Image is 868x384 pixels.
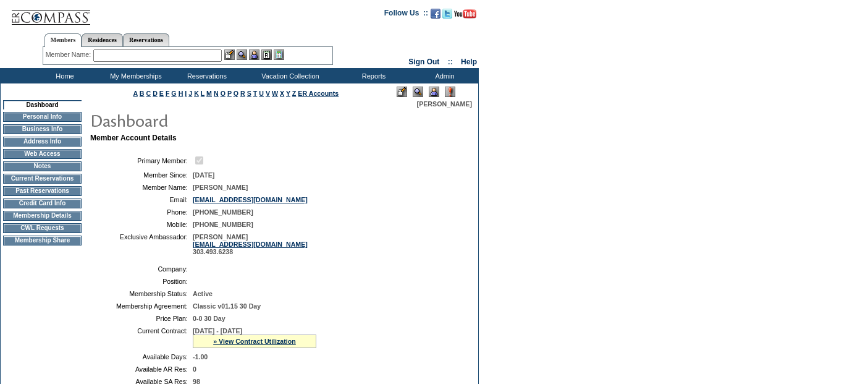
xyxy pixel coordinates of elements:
[193,196,308,203] a: [EMAIL_ADDRESS][DOMAIN_NAME]
[3,112,82,122] td: Personal Info
[193,221,253,228] span: [PHONE_NUMBER]
[193,353,208,361] span: -1.00
[431,9,440,19] img: Become our fan on Facebook
[3,161,82,171] td: Notes
[213,338,296,345] a: » View Contract Utilization
[146,90,151,97] a: C
[249,49,259,60] img: Impersonate
[240,90,245,97] a: R
[224,49,235,60] img: b_edit.gif
[3,174,82,184] td: Current Reservations
[247,90,251,97] a: S
[95,221,188,228] td: Mobile:
[193,184,248,191] span: [PERSON_NAME]
[408,68,479,83] td: Admin
[261,49,272,60] img: Reservations
[44,33,82,47] a: Members
[413,87,423,97] img: View Mode
[193,327,242,335] span: [DATE] - [DATE]
[193,315,225,322] span: 0-0 30 Day
[193,171,214,179] span: [DATE]
[3,137,82,147] td: Address Info
[46,49,93,60] div: Member Name:
[193,365,196,373] span: 0
[206,90,212,97] a: M
[461,58,477,66] a: Help
[193,302,261,310] span: Classic v01.15 30 Day
[429,87,439,97] img: Impersonate
[28,68,99,83] td: Home
[95,302,188,310] td: Membership Agreement:
[99,68,170,83] td: My Memberships
[3,124,82,134] td: Business Info
[95,184,188,191] td: Member Name:
[95,155,188,166] td: Primary Member:
[234,90,238,97] a: Q
[193,208,253,216] span: [PHONE_NUMBER]
[82,33,123,46] a: Residences
[442,12,452,20] a: Follow us on Twitter
[448,58,453,66] span: ::
[431,12,440,20] a: Become our fan on Facebook
[170,68,241,83] td: Reservations
[384,7,428,22] td: Follow Us ::
[185,90,187,97] a: I
[3,223,82,233] td: CWL Requests
[123,33,169,46] a: Reservations
[193,290,213,297] span: Active
[179,90,183,97] a: H
[253,90,258,97] a: T
[201,90,204,97] a: L
[272,90,278,97] a: W
[95,278,188,285] td: Position:
[259,90,264,97] a: U
[95,365,188,373] td: Available AR Res:
[266,90,270,97] a: V
[397,87,407,97] img: Edit Mode
[214,90,219,97] a: N
[417,100,472,108] span: [PERSON_NAME]
[3,198,82,208] td: Credit Card Info
[133,90,138,97] a: A
[3,100,82,109] td: Dashboard
[159,90,164,97] a: E
[95,233,188,255] td: Exclusive Ambassador:
[95,315,188,322] td: Price Plan:
[166,90,170,97] a: F
[95,353,188,361] td: Available Days:
[454,12,476,20] a: Subscribe to our YouTube Channel
[292,90,297,97] a: Z
[280,90,284,97] a: X
[171,90,176,97] a: G
[90,134,177,142] b: Member Account Details
[90,108,337,132] img: pgTtlDashboard.gif
[221,90,225,97] a: O
[95,196,188,203] td: Email:
[95,327,188,348] td: Current Contract:
[454,9,476,19] img: Subscribe to our YouTube Channel
[337,68,408,83] td: Reports
[95,208,188,216] td: Phone:
[153,90,158,97] a: D
[237,49,247,60] img: View
[95,290,188,297] td: Membership Status:
[194,90,199,97] a: K
[188,90,192,97] a: J
[95,265,188,273] td: Company:
[445,87,455,97] img: Log Concern/Member Elevation
[274,49,284,60] img: b_calculator.gif
[3,186,82,196] td: Past Reservations
[298,90,339,97] a: ER Accounts
[227,90,232,97] a: P
[286,90,290,97] a: Y
[95,171,188,179] td: Member Since:
[408,58,439,66] a: Sign Out
[140,90,145,97] a: B
[3,149,82,159] td: Web Access
[3,236,82,245] td: Membership Share
[193,233,308,255] span: [PERSON_NAME] 303.493.6238
[241,68,337,83] td: Vacation Collection
[3,211,82,221] td: Membership Details
[442,9,452,19] img: Follow us on Twitter
[193,241,308,248] a: [EMAIL_ADDRESS][DOMAIN_NAME]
